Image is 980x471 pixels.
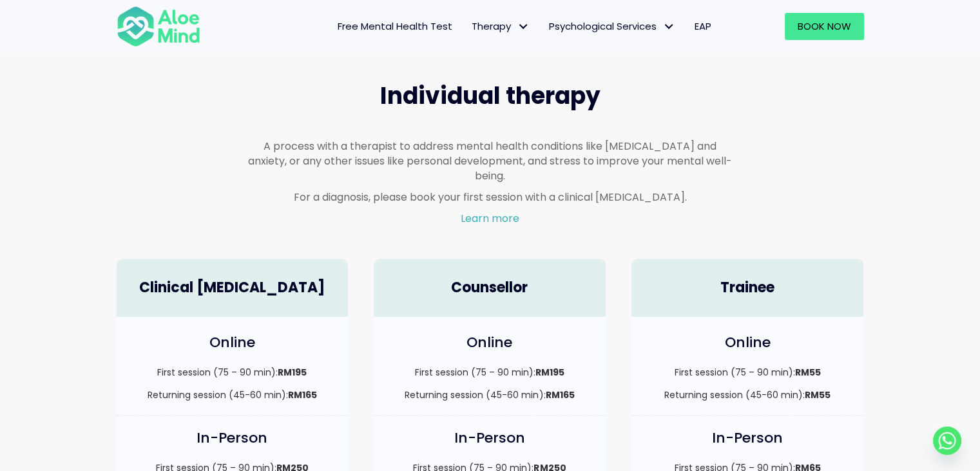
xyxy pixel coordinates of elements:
[462,13,539,40] a: TherapyTherapy: submenu
[288,388,317,401] strong: RM165
[461,211,519,226] a: Learn more
[685,13,721,40] a: EAP
[387,428,593,448] h4: In-Person
[644,333,851,353] h4: Online
[644,366,851,379] p: First session (75 – 90 min):
[644,278,851,298] h4: Trainee
[549,19,675,33] span: Psychological Services
[695,19,711,33] span: EAP
[130,333,336,353] h4: Online
[545,388,574,401] strong: RM165
[387,366,593,379] p: First session (75 – 90 min):
[130,428,336,448] h4: In-Person
[130,366,336,379] p: First session (75 – 90 min):
[387,278,593,298] h4: Counsellor
[338,19,452,33] span: Free Mental Health Test
[380,79,600,112] span: Individual therapy
[644,388,851,401] p: Returning session (45-60 min):
[660,17,678,36] span: Psychological Services: submenu
[933,426,961,455] a: Whatsapp
[248,139,733,184] p: A process with a therapist to address mental health conditions like [MEDICAL_DATA] and anxiety, o...
[805,388,831,401] strong: RM55
[539,13,685,40] a: Psychological ServicesPsychological Services: submenu
[387,333,593,353] h4: Online
[328,13,462,40] a: Free Mental Health Test
[117,5,200,48] img: Aloe mind Logo
[130,278,336,298] h4: Clinical [MEDICAL_DATA]
[798,19,851,33] span: Book Now
[248,190,733,205] p: For a diagnosis, please book your first session with a clinical [MEDICAL_DATA].
[472,19,530,33] span: Therapy
[387,388,593,401] p: Returning session (45-60 min):
[130,388,336,401] p: Returning session (45-60 min):
[514,17,533,36] span: Therapy: submenu
[278,366,307,379] strong: RM195
[644,428,851,448] h4: In-Person
[785,13,864,40] a: Book Now
[535,366,564,379] strong: RM195
[795,366,821,379] strong: RM55
[217,13,721,40] nav: Menu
